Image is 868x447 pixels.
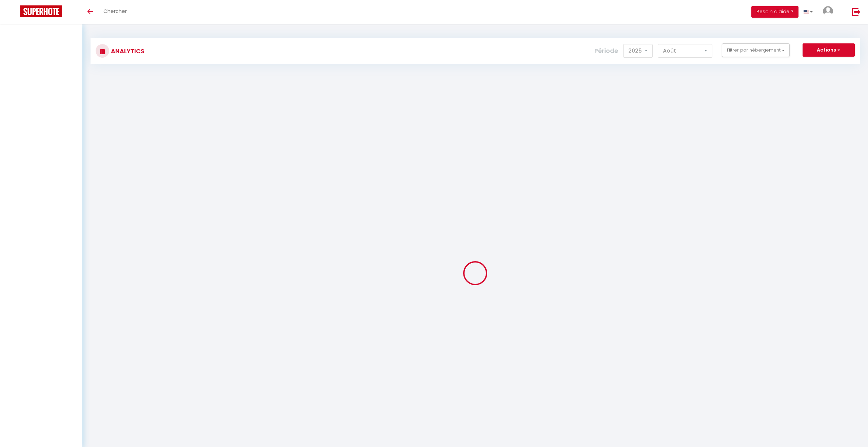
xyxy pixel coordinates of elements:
[103,7,127,15] span: Chercher
[722,43,790,57] button: Filtrer par hébergement
[594,43,618,58] label: Période
[852,7,861,16] img: logout
[109,43,144,59] h3: Analytics
[823,6,833,16] img: ...
[20,5,62,17] img: Super Booking
[803,43,855,57] button: Actions
[751,6,798,18] button: Besoin d'aide ?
